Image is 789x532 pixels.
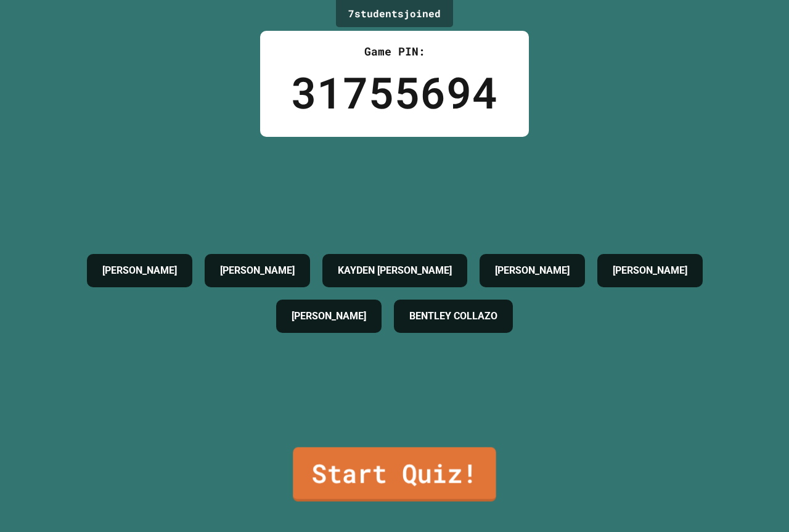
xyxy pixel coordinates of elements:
[338,263,452,278] h4: KAYDEN [PERSON_NAME]
[291,43,498,60] div: Game PIN:
[292,309,366,324] h4: [PERSON_NAME]
[102,263,177,278] h4: [PERSON_NAME]
[291,60,498,125] div: 31755694
[495,263,570,278] h4: [PERSON_NAME]
[613,263,687,278] h4: [PERSON_NAME]
[409,309,497,324] h4: BENTLEY COLLAZO
[220,263,295,278] h4: [PERSON_NAME]
[293,447,496,501] a: Start Quiz!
